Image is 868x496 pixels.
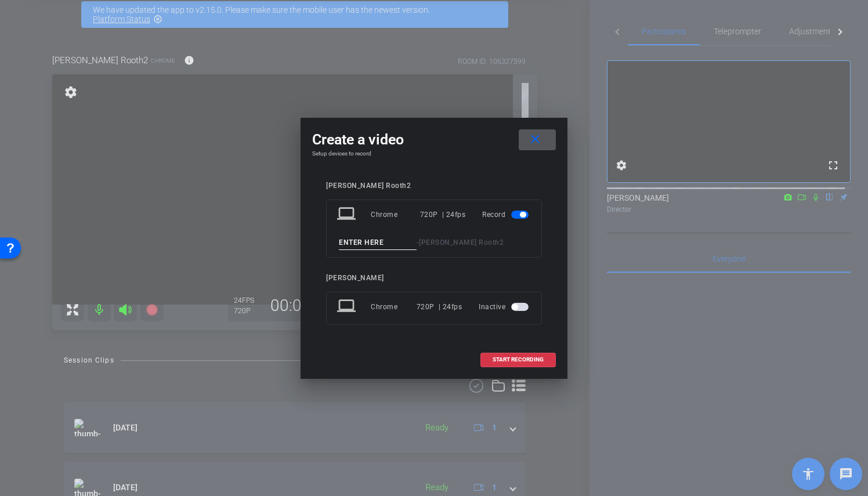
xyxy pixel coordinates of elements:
div: Inactive [479,296,531,317]
mat-icon: laptop [337,296,358,317]
div: Record [482,204,531,225]
mat-icon: laptop [337,204,358,225]
button: START RECORDING [480,353,556,367]
div: Chrome [371,296,417,317]
span: START RECORDING [493,357,544,363]
mat-icon: close [528,132,542,147]
h4: Setup devices to record [312,150,556,157]
span: [PERSON_NAME] Rooth2 [419,238,504,247]
span: - [417,238,419,247]
input: ENTER HERE [339,236,417,250]
div: Chrome [371,204,420,225]
div: [PERSON_NAME] [326,274,542,283]
div: Create a video [312,129,556,150]
div: [PERSON_NAME] Rooth2 [326,182,542,190]
div: 720P | 24fps [417,296,462,317]
div: 720P | 24fps [420,204,466,225]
